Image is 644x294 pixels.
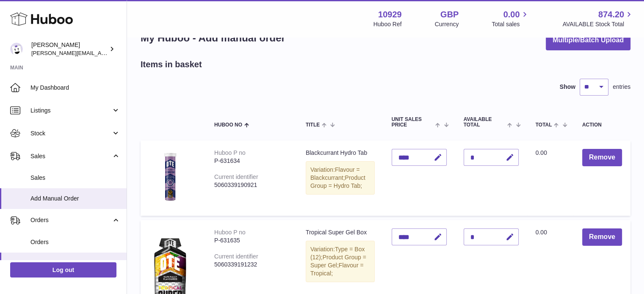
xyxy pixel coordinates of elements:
[141,31,285,45] h1: My Huboo - Add manual order
[560,83,575,91] label: Show
[464,117,506,128] span: AVAILABLE Total
[30,238,120,246] span: Orders
[306,241,375,282] div: Variation:
[373,20,402,28] div: Huboo Ref
[214,261,289,269] div: 5060339191232
[214,229,246,236] div: Huboo P no
[562,9,634,28] a: 874.20 AVAILABLE Stock Total
[582,122,622,128] div: Action
[214,181,289,189] div: 5060339190921
[30,129,111,137] span: Stock
[297,140,383,216] td: Blackcurrant Hydro Tab
[536,149,547,156] span: 0.00
[310,174,365,189] span: Product Group = Hydro Tab;
[30,152,111,160] span: Sales
[310,254,366,269] span: Product Group = Super Gel;
[31,41,108,57] div: [PERSON_NAME]
[30,174,120,182] span: Sales
[141,59,202,70] h2: Items in basket
[10,262,116,278] a: Log out
[306,161,375,195] div: Variation:
[435,20,459,28] div: Currency
[440,9,459,20] strong: GBP
[546,30,630,50] button: Multiple/Batch Upload
[30,107,111,115] span: Listings
[214,253,258,260] div: Current identifier
[10,43,23,55] img: thomas@otesports.co.uk
[582,228,622,246] button: Remove
[306,122,320,128] span: Title
[214,173,258,180] div: Current identifier
[492,20,529,28] span: Total sales
[31,49,170,56] span: [PERSON_NAME][EMAIL_ADDRESS][DOMAIN_NAME]
[598,9,624,20] span: 874.20
[536,229,547,236] span: 0.00
[214,157,289,165] div: P-631634
[30,195,120,203] span: Add Manual Order
[149,149,191,205] img: Blackcurrant Hydro Tab
[30,259,120,267] span: Add Manual Order
[582,149,622,166] button: Remove
[492,9,529,28] a: 0.00 Total sales
[214,149,246,156] div: Huboo P no
[613,83,630,91] span: entries
[214,236,289,245] div: P-631635
[310,262,364,277] span: Flavour = Tropical;
[503,9,520,20] span: 0.00
[214,122,242,128] span: Huboo no
[310,246,365,261] span: Type = Box (12);
[310,166,360,181] span: Flavour = Blackcurrant;
[30,216,111,224] span: Orders
[378,9,402,20] strong: 10929
[536,122,552,128] span: Total
[562,20,634,28] span: AVAILABLE Stock Total
[392,117,434,128] span: Unit Sales Price
[30,84,120,92] span: My Dashboard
